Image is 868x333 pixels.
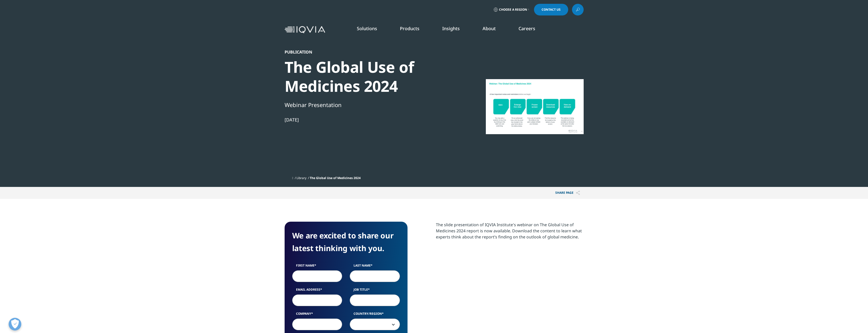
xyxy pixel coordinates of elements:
[357,25,377,31] a: Solutions
[310,176,361,180] span: The Global Use of Medicines 2024
[499,8,527,12] span: Choose a Region
[551,187,584,199] button: Share PAGEShare PAGE
[292,311,342,319] label: Company
[297,176,306,180] a: Library
[350,263,400,270] label: Last Name
[327,18,584,42] nav: Primary
[519,25,535,31] a: Careers
[285,117,458,123] div: [DATE]
[442,25,460,31] a: Insights
[350,287,400,294] label: Job Title
[285,58,458,96] div: The Global Use of Medicines 2024
[285,26,325,33] img: IQVIA Healthcare Information Technology and Pharma Clinical Research Company
[285,100,458,109] div: Webinar Presentation
[292,229,400,255] h4: We are excited to share our latest thinking with you.
[350,311,400,319] label: Country/Region
[551,187,584,199] p: Share PAGE
[576,191,580,195] img: Share PAGE
[400,25,419,31] a: Products
[436,222,584,244] p: The slide presentation of IQVIA Institute's webinar on The Global Use of Medicines 2024 report is...
[542,8,561,11] span: Contact Us
[292,287,342,294] label: Email Address
[483,25,496,31] a: About
[534,4,568,15] a: Contact Us
[9,318,21,330] button: Präferenzen öffnen
[285,49,458,55] div: Publication
[292,263,342,270] label: First Name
